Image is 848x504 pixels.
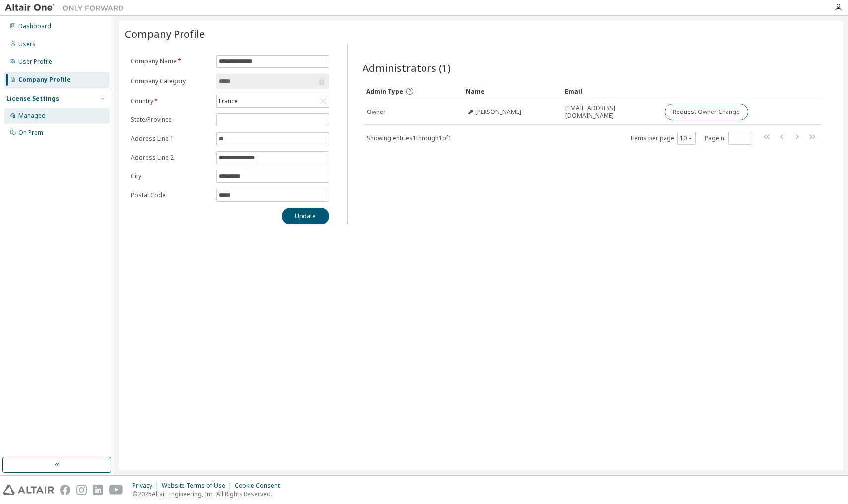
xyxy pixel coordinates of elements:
label: Company Category [131,77,210,85]
div: Dashboard [18,22,51,30]
span: [PERSON_NAME] [475,108,521,116]
img: instagram.svg [76,485,87,495]
div: France [217,95,329,107]
div: France [217,96,239,107]
button: Update [282,208,329,224]
img: facebook.svg [60,485,70,495]
span: Owner [367,108,386,116]
span: Administrators (1) [363,61,451,75]
span: Page n. [705,132,752,145]
img: altair_logo.svg [3,485,54,495]
label: Address Line 2 [131,154,210,162]
div: Users [18,40,36,48]
span: Items per page [630,132,696,145]
button: Request Owner Change [665,104,748,120]
img: linkedin.svg [93,485,103,495]
label: Address Line 1 [131,135,210,143]
div: License Settings [6,95,59,103]
span: Showing entries 1 through 1 of 1 [367,134,452,142]
span: [EMAIL_ADDRESS][DOMAIN_NAME] [565,104,656,120]
p: © 2025 Altair Engineering, Inc. All Rights Reserved. [132,490,286,498]
label: Company Name [131,57,210,65]
div: Email [565,83,656,99]
div: Name [466,83,557,99]
div: Privacy [132,482,162,490]
label: State/Province [131,116,210,124]
div: Managed [18,112,46,120]
div: Company Profile [18,76,71,84]
span: Company Profile [125,27,205,41]
label: Postal Code [131,191,210,199]
div: Website Terms of Use [162,482,235,490]
div: User Profile [18,58,52,66]
img: Altair One [5,3,129,13]
button: 10 [680,134,693,142]
label: City [131,172,210,180]
span: Admin Type [366,87,403,96]
div: Cookie Consent [235,482,286,490]
div: On Prem [18,129,43,137]
img: youtube.svg [109,485,123,495]
label: Country [131,97,210,105]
